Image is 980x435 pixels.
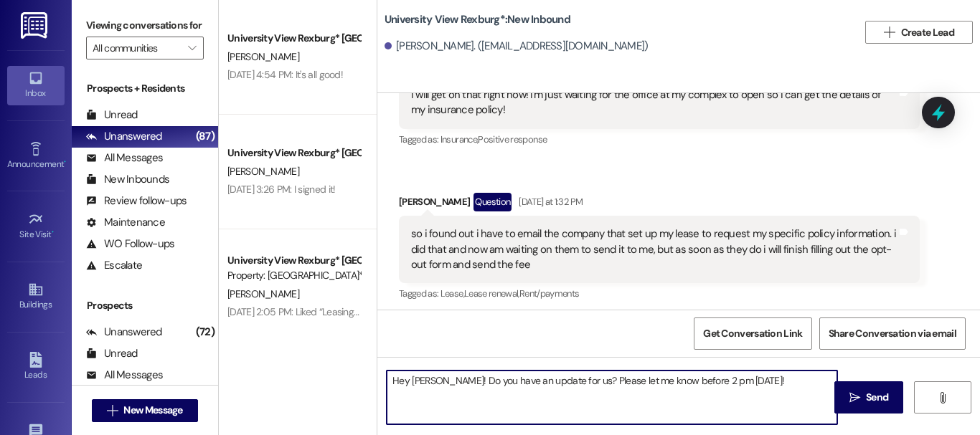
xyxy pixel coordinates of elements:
[227,145,360,161] div: University View Rexburg* [GEOGRAPHIC_DATA]
[107,405,118,416] i: 
[865,21,973,44] button: Create Lead
[227,50,299,63] span: [PERSON_NAME]
[866,390,888,405] span: Send
[227,287,299,300] span: [PERSON_NAME]
[227,253,360,268] div: University View Rexburg* [GEOGRAPHIC_DATA]
[411,87,897,118] div: I will get on that right now! I'm just waiting for the office at my complex to open so i can get ...
[86,236,174,252] div: WO Follow-ups
[399,283,920,304] div: Tagged as:
[7,66,65,105] a: Inbox
[385,39,649,54] div: [PERSON_NAME]. ([EMAIL_ADDRESS][DOMAIN_NAME])
[385,12,570,27] b: University View Rexburg*: New Inbound
[86,172,169,187] div: New Inbounds
[227,31,360,46] div: University View Rexburg* [GEOGRAPHIC_DATA]
[86,368,163,383] div: All Messages
[86,215,165,230] div: Maintenance
[52,227,54,237] span: •
[440,133,479,145] span: Insurance ,
[703,326,802,341] span: Get Conversation Link
[819,317,966,350] button: Share Conversation via email
[86,150,163,166] div: All Messages
[399,193,920,216] div: [PERSON_NAME]
[72,298,218,313] div: Prospects
[86,14,204,37] label: Viewing conversations for
[387,371,837,424] textarea: Hey [PERSON_NAME]! Do you have an update for us? Please let me know before 2 pm [DATE]!
[21,12,50,39] img: ResiDesk Logo
[901,25,954,40] span: Create Lead
[92,399,198,422] button: New Message
[86,193,187,209] div: Review follow-ups
[7,277,65,316] a: Buildings
[7,207,65,246] a: Site Visit •
[192,125,218,148] div: (87)
[227,165,299,178] span: [PERSON_NAME]
[86,258,142,273] div: Escalate
[64,157,66,167] span: •
[123,403,182,418] span: New Message
[7,348,65,386] a: Leads
[86,325,162,340] div: Unanswered
[473,193,512,211] div: Question
[86,346,138,361] div: Unread
[694,317,811,350] button: Get Conversation Link
[937,392,948,403] i: 
[440,287,464,300] span: Lease ,
[829,326,956,341] span: Share Conversation via email
[86,107,138,123] div: Unread
[399,129,920,150] div: Tagged as:
[849,392,860,403] i: 
[411,226,897,272] div: so i found out i have to email the company that set up my lease to request my specific policy inf...
[515,194,583,209] div: [DATE] at 1:32 PM
[227,268,360,283] div: Property: [GEOGRAPHIC_DATA]*
[192,321,218,343] div: (72)
[72,81,218,96] div: Prospects + Residents
[86,129,162,144] div: Unanswered
[93,37,181,59] input: All communities
[884,27,895,38] i: 
[227,68,343,81] div: [DATE] 4:54 PM: It's all good!
[227,183,335,196] div: [DATE] 3:26 PM: I signed it!
[519,287,580,300] span: Rent/payments
[227,305,602,318] div: [DATE] 2:05 PM: Liked “Leasing ([GEOGRAPHIC_DATA]*): We don't but thanks for checking”
[478,133,547,145] span: Positive response
[464,287,519,300] span: Lease renewal ,
[834,381,904,414] button: Send
[188,42,196,54] i: 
